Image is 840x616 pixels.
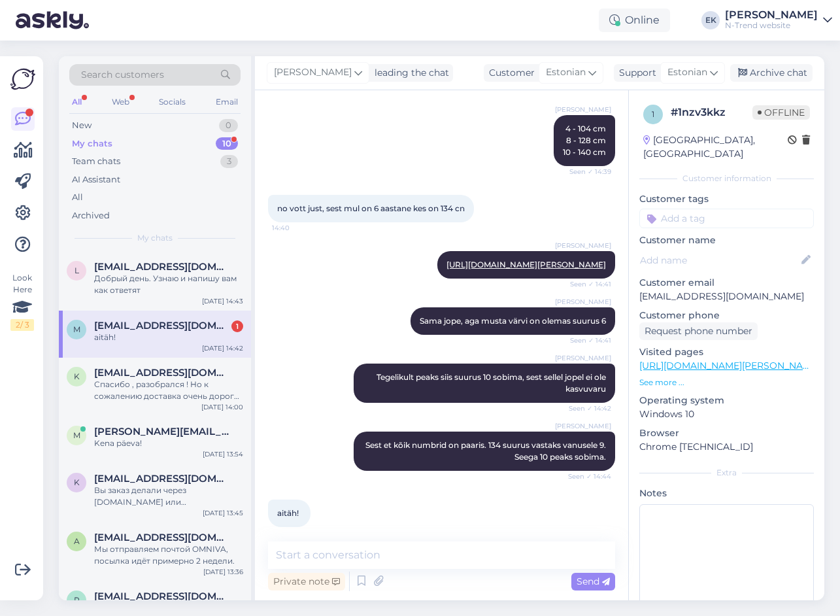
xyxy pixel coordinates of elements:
p: Customer tags [639,192,814,206]
p: [EMAIL_ADDRESS][DOMAIN_NAME] [639,290,814,303]
p: Notes [639,487,814,500]
span: Send [577,575,610,587]
div: EK [701,11,720,29]
div: [DATE] 13:54 [203,449,243,459]
div: Private note [268,573,345,590]
span: 14:52 [272,528,321,538]
div: Мы отправляем почтой OMNIVA, посылка идёт примерно 2 недели. [94,543,243,567]
span: Seen ✓ 14:41 [562,335,611,345]
div: All [69,94,84,111]
div: Look Here [10,272,34,331]
div: Socials [156,94,188,111]
div: [PERSON_NAME] [725,10,818,20]
div: [DATE] 14:00 [201,402,243,412]
div: [DATE] 13:45 [203,508,243,518]
span: Estonian [546,65,586,80]
p: Visited pages [639,345,814,359]
span: klimanov6@gmail.com [94,473,230,485]
span: aitäh! [277,508,299,518]
div: [DATE] 14:42 [202,343,243,353]
span: [PERSON_NAME] [555,105,611,114]
span: Sest et kõik numbrid on paaris. 134 suurus vastaks vanusele 9. Seega 10 peaks sobima. [365,440,608,462]
span: k [74,371,80,381]
div: New [72,119,92,132]
span: Estonian [667,65,707,80]
span: klimanov6@gmail.com [94,367,230,379]
div: 1 [231,320,243,332]
span: Seen ✓ 14:44 [562,471,611,481]
div: 3 [220,155,238,168]
span: pilleriin.laanevali@gmail.com [94,590,230,602]
div: Вы заказ делали через [DOMAIN_NAME] или [DOMAIN_NAME]? [94,485,243,508]
span: no vott just, sest mul on 6 aastane kes on 134 cn [277,203,465,213]
div: Web [109,94,132,111]
span: [PERSON_NAME] [555,421,611,431]
span: margit.lindegron@gmail.com [94,426,230,437]
a: [PERSON_NAME]N-Trend website [725,10,832,31]
div: Добрый день. Узнаю и напишу вам как ответят [94,273,243,296]
p: Windows 10 [639,407,814,421]
span: metsataluhelin@gmail.com [94,320,230,332]
div: [DATE] 14:43 [202,296,243,306]
span: My chats [137,232,173,244]
div: 2 / 3 [10,319,34,331]
span: ljudishka@mail.ru [94,261,230,273]
div: My chats [72,137,112,150]
div: Online [599,9,670,32]
div: [DATE] 13:36 [203,567,243,577]
p: Operating system [639,394,814,407]
div: Customer information [639,173,814,184]
div: N-Trend website [725,20,818,31]
img: Askly Logo [10,67,35,92]
span: k [74,477,80,487]
div: Team chats [72,155,120,168]
div: Archive chat [730,64,813,82]
input: Add name [640,253,799,267]
span: [PERSON_NAME] [555,241,611,250]
p: See more ... [639,377,814,388]
div: [GEOGRAPHIC_DATA], [GEOGRAPHIC_DATA] [643,133,788,161]
span: l [75,265,79,275]
div: Extra [639,467,814,479]
span: anar.durzhanova@gmail.com [94,532,230,543]
input: Add a tag [639,209,814,228]
span: m [73,430,80,440]
div: # 1nzv3kkz [671,105,752,120]
p: Customer email [639,276,814,290]
div: Kena päeva! [94,437,243,449]
span: 14:40 [272,223,321,233]
div: Archived [72,209,110,222]
span: a [74,536,80,546]
p: Customer phone [639,309,814,322]
span: Sama jope, aga musta värvi on olemas suurus 6 [420,316,606,326]
div: 0 [219,119,238,132]
div: Support [614,66,656,80]
span: Seen ✓ 14:42 [562,403,611,413]
span: p [74,595,80,605]
a: [URL][DOMAIN_NAME][PERSON_NAME] [446,260,606,269]
span: Tegelikult peaks siis suurus 10 sobima, sest sellel jopel ei ole kasvuvaru [377,372,608,394]
div: Request phone number [639,322,758,340]
span: [PERSON_NAME] [555,297,611,307]
div: All [72,191,83,204]
span: [PERSON_NAME] [274,65,352,80]
div: 10 [216,137,238,150]
span: 1 [652,109,654,119]
div: Email [213,94,241,111]
span: [PERSON_NAME] [555,353,611,363]
span: Seen ✓ 14:39 [562,167,611,177]
span: Search customers [81,68,164,82]
span: 4 - 104 cm 8 - 128 cm 10 - 140 cm [563,124,606,157]
div: Customer [484,66,535,80]
div: aitäh! [94,332,243,343]
p: Chrome [TECHNICAL_ID] [639,440,814,454]
a: [URL][DOMAIN_NAME][PERSON_NAME] [639,360,820,371]
span: m [73,324,80,334]
p: Customer name [639,233,814,247]
p: Browser [639,426,814,440]
span: Seen ✓ 14:41 [562,279,611,289]
div: leading the chat [369,66,449,80]
div: Спасибо , разобрался ! Но к сожалению доставка очень дорогая в [GEOGRAPHIC_DATA] 19,00 € [94,379,243,402]
div: AI Assistant [72,173,120,186]
span: Offline [752,105,810,120]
